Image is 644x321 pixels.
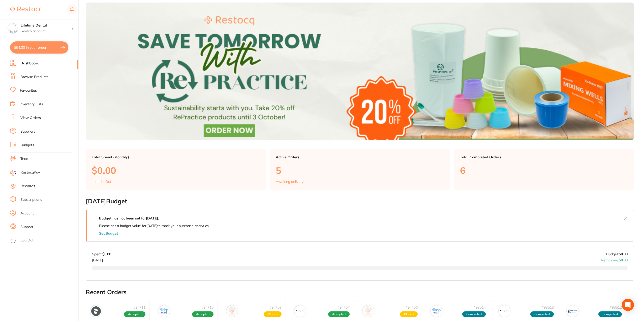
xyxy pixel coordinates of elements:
span: Accepted [124,311,145,317]
p: 5 [276,165,444,176]
img: Erskine Dental [568,306,577,316]
p: # 93513 [542,305,554,309]
p: Switch account [21,29,72,34]
a: Total Completed Orders6 [454,149,634,190]
p: Budget: [606,252,628,256]
a: Budgets [20,143,34,148]
span: Placed [400,311,418,317]
a: Team [20,156,29,161]
div: Open Intercom Messenger [622,299,634,311]
img: Dentsply Sirona [91,306,101,316]
span: Completed [530,311,554,317]
span: RestocqPay [20,170,40,175]
img: Dashboard [86,3,634,140]
strong: $0.00 [619,258,628,262]
span: Accepted [192,311,213,317]
a: Account [20,211,34,216]
p: # 93514 [474,305,486,309]
button: Set Budget [99,231,118,235]
p: # 94708 [269,305,282,309]
img: AHP Dental and Medical [159,306,169,316]
a: Rewards [20,184,35,189]
h2: [DATE] Budget [86,198,634,205]
a: Support [20,225,33,230]
span: Completed [462,311,486,317]
p: $0.00 [92,165,260,176]
a: Log Out [20,238,34,243]
img: RestocqPay [10,170,16,176]
p: # 93512 [610,305,622,309]
p: Please set a budget value for [DATE] to track your purchase analytics. [99,224,209,228]
a: Subscriptions [20,197,42,202]
a: Favourites [20,88,37,93]
img: Henry Schein Halas [363,306,373,316]
a: View Orders [20,115,41,120]
p: spend in Oct [92,180,111,184]
a: Total Spend (Monthly)$0.00spend inOct [86,149,266,190]
img: AHP Dental and Medical [432,306,441,316]
p: Total Completed Orders [460,155,628,159]
a: Active Orders5Awaiting delivery [270,149,450,190]
p: # 94706 [406,305,418,309]
span: Placed [264,311,282,317]
button: Log Out [10,237,77,245]
button: $54.00 in your order [10,41,68,54]
a: RestocqPay [10,170,40,176]
p: # 94711 [133,305,145,309]
p: Active Orders [276,155,444,159]
span: Accepted [328,311,350,317]
p: 6 [460,165,628,176]
a: Dashboard [20,61,40,66]
img: Adam Dental [227,306,237,316]
p: Spent: [92,252,111,256]
strong: $0.00 [102,252,111,256]
img: Lifetime Dental [8,23,18,33]
p: Total Spend (Monthly) [92,155,260,159]
span: Completed [598,311,622,317]
a: Suppliers [20,129,35,134]
p: [DATE] [92,256,111,262]
h2: Recent Orders [86,289,634,296]
a: Browse Products [20,75,48,80]
strong: Budget has not been set for [DATE] . [99,216,159,220]
img: Amalgadent [295,306,305,316]
p: # 94710 [201,305,213,309]
img: Amalgadent [500,306,509,316]
p: Awaiting delivery [276,180,303,184]
h4: Lifetime Dental [21,23,72,28]
a: Restocq Logo [10,4,42,15]
p: # 94707 [338,305,350,309]
p: Remaining: [601,256,628,262]
img: Restocq Logo [10,7,42,13]
strong: $0.00 [619,252,628,256]
a: Inventory Lists [19,102,43,107]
